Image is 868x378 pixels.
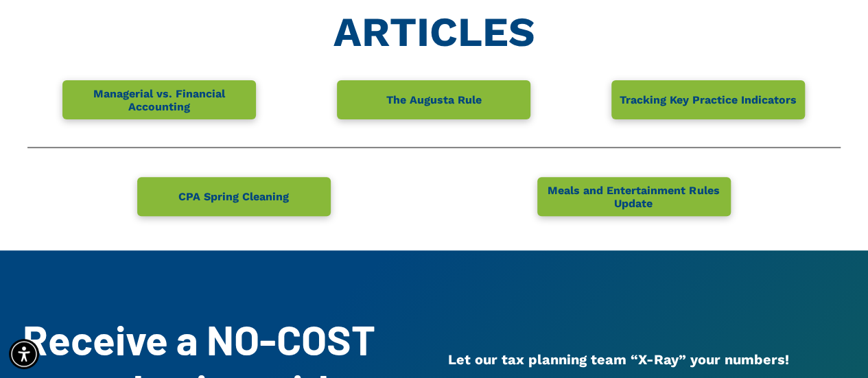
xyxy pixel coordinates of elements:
[539,177,728,217] span: Meals and Entertainment Rules Update
[381,86,486,113] span: The Augusta Rule
[615,86,801,113] span: Tracking Key Practice Indicators
[174,183,294,210] span: CPA Spring Cleaning
[337,80,530,119] a: The Augusta Rule
[448,351,789,368] span: Let our tax planning team “X-Ray” your numbers!
[62,80,256,119] a: Managerial vs. Financial Accounting
[537,177,731,216] a: Meals and Entertainment Rules Update
[333,8,535,56] strong: ARTICLES
[9,339,39,369] div: Accessibility Menu
[137,177,331,216] a: CPA Spring Cleaning
[611,80,805,119] a: Tracking Key Practice Indicators
[64,80,254,120] span: Managerial vs. Financial Accounting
